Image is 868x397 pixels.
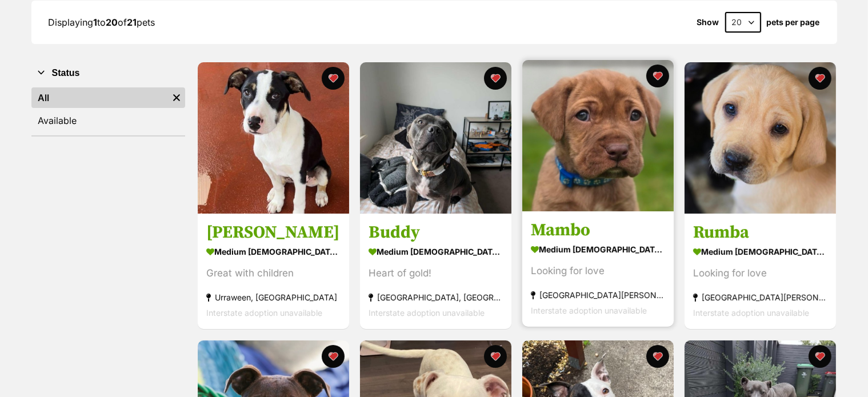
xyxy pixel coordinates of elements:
[697,18,719,27] span: Show
[369,222,503,244] h3: Buddy
[168,87,185,108] a: Remove filter
[206,290,341,306] div: Urraween, [GEOGRAPHIC_DATA]
[360,62,511,214] img: Buddy
[646,345,669,368] button: favourite
[767,18,820,27] label: pets per page
[369,244,503,260] div: medium [DEMOGRAPHIC_DATA] Dog
[484,67,507,90] button: favourite
[369,290,503,306] div: [GEOGRAPHIC_DATA], [GEOGRAPHIC_DATA]
[49,17,155,28] span: Displaying to of pets
[369,266,503,282] div: Heart of gold!
[531,220,665,242] h3: Mambo
[685,62,836,214] img: Rumba
[322,67,345,90] button: favourite
[198,62,349,214] img: Odie
[31,85,185,135] div: Status
[531,306,647,316] span: Interstate adoption unavailable
[693,266,827,282] div: Looking for love
[127,17,137,28] strong: 21
[206,266,341,282] div: Great with children
[484,345,507,368] button: favourite
[94,17,98,28] strong: 1
[31,87,168,108] a: All
[531,288,665,303] div: [GEOGRAPHIC_DATA][PERSON_NAME][GEOGRAPHIC_DATA]
[31,110,185,131] a: Available
[360,214,511,330] a: Buddy medium [DEMOGRAPHIC_DATA] Dog Heart of gold! [GEOGRAPHIC_DATA], [GEOGRAPHIC_DATA] Interstat...
[693,308,809,318] span: Interstate adoption unavailable
[206,222,341,244] h3: [PERSON_NAME]
[522,60,674,211] img: Mambo
[531,242,665,258] div: medium [DEMOGRAPHIC_DATA] Dog
[206,244,341,260] div: medium [DEMOGRAPHIC_DATA] Dog
[809,67,831,90] button: favourite
[531,264,665,279] div: Looking for love
[206,308,322,318] span: Interstate adoption unavailable
[106,17,118,28] strong: 20
[522,211,674,327] a: Mambo medium [DEMOGRAPHIC_DATA] Dog Looking for love [GEOGRAPHIC_DATA][PERSON_NAME][GEOGRAPHIC_DA...
[685,214,836,330] a: Rumba medium [DEMOGRAPHIC_DATA] Dog Looking for love [GEOGRAPHIC_DATA][PERSON_NAME][GEOGRAPHIC_DA...
[198,214,349,330] a: [PERSON_NAME] medium [DEMOGRAPHIC_DATA] Dog Great with children Urraween, [GEOGRAPHIC_DATA] Inter...
[369,308,485,318] span: Interstate adoption unavailable
[693,244,827,260] div: medium [DEMOGRAPHIC_DATA] Dog
[322,345,345,368] button: favourite
[693,222,827,244] h3: Rumba
[693,290,827,306] div: [GEOGRAPHIC_DATA][PERSON_NAME][GEOGRAPHIC_DATA]
[646,65,669,87] button: favourite
[31,66,185,81] button: Status
[809,345,831,368] button: favourite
